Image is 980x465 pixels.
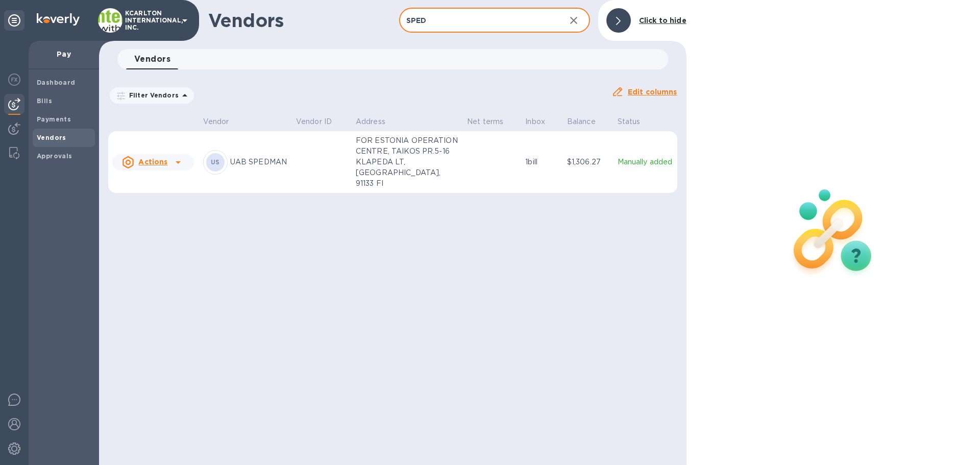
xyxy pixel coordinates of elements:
[138,158,167,166] u: Actions
[230,157,288,167] p: UAB SPEDMAN
[125,91,179,100] p: Filter Vendors
[8,74,20,86] img: Foreign exchange
[37,134,66,141] b: Vendors
[567,116,609,127] span: Balance
[618,157,673,167] p: Manually added
[134,52,170,66] span: Vendors
[37,97,52,105] b: Bills
[525,157,558,167] p: 1 bill
[467,116,517,127] span: Net terms
[467,116,503,127] p: Net terms
[37,79,76,86] b: Dashboard
[37,13,80,26] img: Logo
[125,10,176,31] p: KCARLTON INTERNATIONAL, INC.
[37,152,72,160] b: Approvals
[618,116,641,127] p: Status
[37,49,91,59] p: Pay
[296,116,345,127] span: Vendor ID
[37,115,71,123] b: Payments
[628,88,677,96] u: Edit columns
[567,116,596,127] p: Balance
[208,10,399,31] h1: Vendors
[211,158,220,166] b: US
[639,16,687,25] b: Click to hide
[525,116,545,127] p: Inbox
[356,135,458,189] p: FOR ESTONIA OPERATION CENTRE, TAIKOS PR.5-16 KLAPEDA LT, [GEOGRAPHIC_DATA], 91133 FI
[356,116,385,127] p: Address
[203,116,242,127] span: Vendor
[203,116,229,127] p: Vendor
[567,157,609,167] p: $1,306.27
[525,116,558,127] span: Inbox
[4,10,24,31] div: Unpin categories
[296,116,332,127] p: Vendor ID
[356,116,399,127] span: Address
